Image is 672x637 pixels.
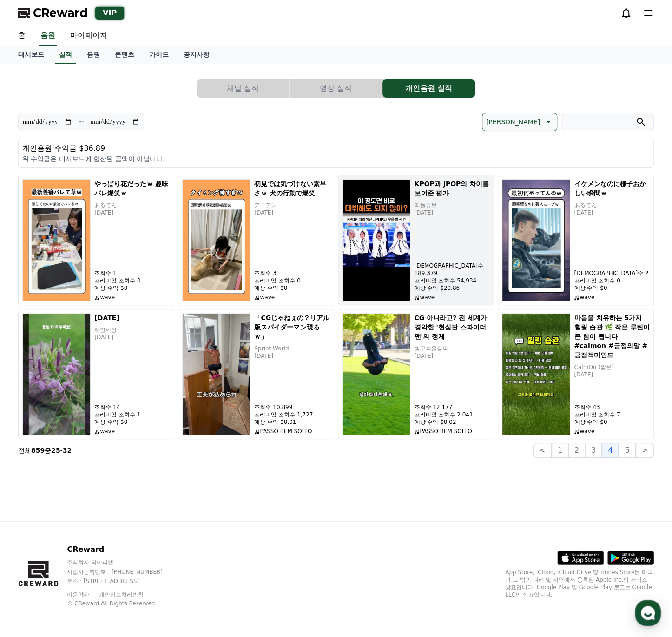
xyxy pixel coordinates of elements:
p: wave [94,428,170,435]
button: 3 [585,443,602,458]
h5: やっぱり花だったｗ 趣味バレ爆笑ｗ [94,179,170,198]
h5: 初見では気づけない素早さｗ 犬の行動で爆笑 [254,179,330,198]
img: イケメンなのに様子おかしい瞬間ｗ [502,179,570,301]
p: [DATE] [574,209,650,216]
h5: [DATE] [94,313,170,322]
button: 2 [568,443,585,458]
p: [DATE] [414,352,490,360]
h5: イケメンなのに様子おかしい瞬間ｗ [574,179,650,198]
p: PASSO BEM SOLTO [254,428,330,435]
img: 마음을 치유하는 5가지 힐링 습관 🌿 작은 루틴이 큰 힘이 됩니다 #calmon #긍정의말 #긍정적마인드 [502,313,570,435]
a: 설정 [120,295,178,318]
p: 방구석올림픽 [414,345,490,352]
button: 4 [602,443,619,458]
p: 주식회사 와이피랩 [67,559,180,566]
p: [DATE] [254,352,330,360]
a: 「CGじゃねぇの？リアル版スパイダーマン現るｗ」 「CGじゃねぇの？リアル版スパイダーマン現るｗ」 Sprint World [DATE] 조회수 10,899 프리미엄 조회수 1,727 예... [178,309,334,439]
img: CG 아니라고? 전 세계가 경악한 '현실판 스파이더맨'의 정체 [342,313,410,435]
p: 프리미엄 조회수 0 [94,277,170,284]
img: 「CGじゃねぇの？リアル版スパイダーマン現るｗ」 [182,313,250,435]
p: [DEMOGRAPHIC_DATA]수 189,379 [414,262,490,277]
p: CReward [67,544,180,555]
span: 설정 [144,309,155,316]
a: 개인음원 실적 [382,79,475,98]
p: 사업자등록번호 : [PHONE_NUMBER] [67,568,180,576]
p: 조회수 14 [94,403,170,411]
strong: 859 [31,447,45,454]
a: 홈 [3,295,61,318]
p: [DATE] [254,209,330,216]
strong: 32 [63,447,72,454]
p: 위 수익금은 대시보드에 합산된 금액이 아닙니다. [22,154,650,163]
p: CalmOn (깜온) [574,363,650,371]
button: 영상 실적 [290,79,382,98]
p: 프리미엄 조회수 54,934 [414,277,490,284]
button: 1 [552,443,568,458]
p: 주소 : [STREET_ADDRESS] [67,577,180,585]
p: アニテン [254,201,330,209]
p: 조회수 3 [254,269,330,277]
p: [DATE] [574,371,650,378]
p: App Store, iCloud, iCloud Drive 및 iTunes Store는 미국과 그 밖의 나라 및 지역에서 등록된 Apple Inc.의 서비스 상표입니다. Goo... [505,569,654,598]
img: KPOP과 JPOP의 차이를 보여준 평가 [342,179,410,301]
button: > [636,443,654,458]
h5: CG 아니라고? 전 세계가 경악한 '현실판 스파이더맨'의 정체 [414,313,490,341]
img: やっぱり花だったｗ 趣味バレ爆笑ｗ [22,179,91,301]
img: 初見では気づけない素早さｗ 犬の行動で爆笑 [182,179,250,301]
a: KPOP과 JPOP의 차이를 보여준 평가 KPOP과 JPOP의 차이를 보여준 평가 떠들튜브 [DATE] [DEMOGRAPHIC_DATA]수 189,379 프리미엄 조회수 54... [338,175,494,305]
a: 마이페이지 [63,26,115,46]
p: [DATE] [94,209,170,216]
p: 프리미엄 조회수 0 [254,277,330,284]
button: 채널 실적 [197,79,289,98]
p: 예상 수익 $0 [254,284,330,292]
a: 2025년 9월 13일 [DATE] 하얀세상 [DATE] 조회수 14 프리미엄 조회수 1 예상 수익 $0 wave [18,309,174,439]
p: wave [574,294,650,301]
p: 전체 중 - [18,446,72,455]
a: 이용약관 [67,591,96,598]
a: CReward [18,6,88,20]
h5: 「CGじゃねぇの？リアル版スパイダーマン現るｗ」 [254,313,330,341]
span: 대화 [85,309,96,317]
p: 예상 수익 $20.86 [414,284,490,292]
p: 조회수 12,177 [414,403,490,411]
p: あるてん [94,201,170,209]
p: wave [414,294,490,301]
p: wave [574,428,650,435]
a: 마음을 치유하는 5가지 힐링 습관 🌿 작은 루틴이 큰 힘이 됩니다 #calmon #긍정의말 #긍정적마인드 마음을 치유하는 5가지 힐링 습관 🌿 작은 루틴이 큰 힘이 됩니다 #... [498,309,654,439]
p: 예상 수익 $0 [574,284,650,292]
p: 프리미엄 조회수 7 [574,411,650,418]
p: 예상 수익 $0 [94,284,170,292]
p: 조회수 43 [574,403,650,411]
p: Sprint World [254,345,330,352]
p: [DATE] [414,209,490,216]
a: 채널 실적 [197,79,290,98]
a: やっぱり花だったｗ 趣味バレ爆笑ｗ やっぱり花だったｗ 趣味バレ爆笑ｗ あるてん [DATE] 조회수 1 프리미엄 조회수 0 예상 수익 $0 wave [18,175,174,305]
h5: KPOP과 JPOP의 차이를 보여준 평가 [414,179,490,198]
p: あるてん [574,201,650,209]
a: 가이드 [142,46,176,64]
p: [DEMOGRAPHIC_DATA]수 2 [574,269,650,277]
a: 영상 실적 [290,79,382,98]
a: 홈 [11,26,33,46]
p: wave [254,294,330,301]
p: © CReward All Rights Reserved. [67,600,180,607]
a: 공지사항 [176,46,217,64]
p: 예상 수익 $0.01 [254,418,330,426]
span: 홈 [29,309,35,316]
p: 프리미엄 조회수 1,727 [254,411,330,418]
p: [DATE] [94,334,170,341]
a: 대화 [61,295,120,318]
strong: 25 [51,447,60,454]
button: < [533,443,551,458]
p: 예상 수익 $0 [94,418,170,426]
a: 개인정보처리방침 [99,591,144,598]
p: ~ [78,116,84,127]
h5: 마음을 치유하는 5가지 힐링 습관 🌿 작은 루틴이 큰 힘이 됩니다 #calmon #긍정의말 #긍정적마인드 [574,313,650,360]
div: VIP [95,7,124,20]
button: 개인음원 실적 [382,79,475,98]
a: 콘텐츠 [107,46,142,64]
p: 개인음원 수익금 $36.89 [22,143,650,154]
p: [PERSON_NAME] [486,115,540,128]
p: 조회수 10,899 [254,403,330,411]
a: CG 아니라고? 전 세계가 경악한 '현실판 스파이더맨'의 정체 CG 아니라고? 전 세계가 경악한 '현실판 스파이더맨'의 정체 방구석올림픽 [DATE] 조회수 12,177 프리... [338,309,494,439]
